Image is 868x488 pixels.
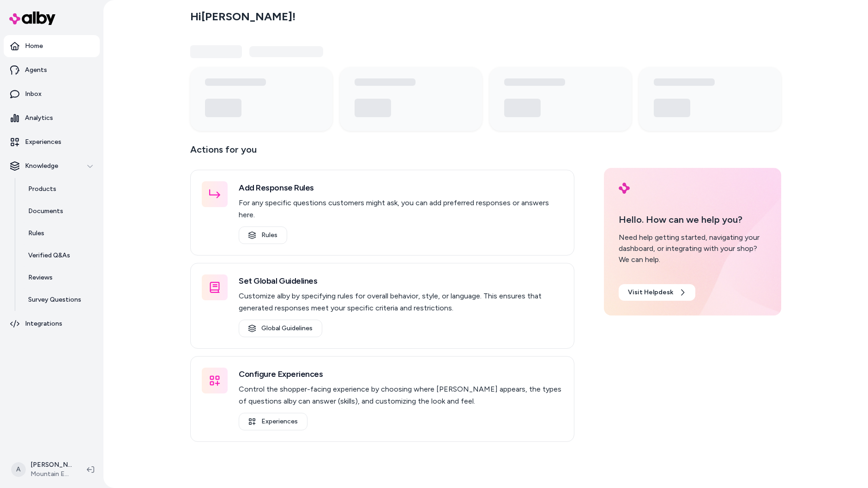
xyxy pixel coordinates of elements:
[30,460,72,470] p: [PERSON_NAME]
[4,155,100,177] button: Knowledge
[25,319,62,328] p: Integrations
[4,59,100,81] a: Agents
[4,107,100,129] a: Analytics
[19,289,100,311] a: Survey Questions
[4,131,100,153] a: Experiences
[25,89,42,99] p: Inbox
[619,232,766,265] div: Need help getting started, navigating your dashboard, or integrating with your shop? We can help.
[239,181,563,194] h3: Add Response Rules
[239,274,563,287] h3: Set Global Guidelines
[239,413,307,430] a: Experiences
[239,368,563,381] h3: Configure Experiences
[6,455,79,484] button: A[PERSON_NAME]Mountain Equipment Company
[19,267,100,289] a: Reviews
[4,35,100,57] a: Home
[28,273,53,282] p: Reviews
[25,137,61,147] p: Experiences
[239,197,563,221] p: For any specific questions customers might ask, you can add preferred responses or answers here.
[30,470,72,479] span: Mountain Equipment Company
[19,244,100,267] a: Verified Q&As
[4,83,100,105] a: Inbox
[9,12,55,25] img: alby Logo
[4,313,100,335] a: Integrations
[239,226,287,244] a: Rules
[25,42,43,51] p: Home
[190,142,574,164] p: Actions for you
[11,462,26,477] span: A
[25,161,58,171] p: Knowledge
[619,183,630,194] img: alby Logo
[619,284,695,301] a: Visit Helpdesk
[239,320,322,337] a: Global Guidelines
[19,178,100,200] a: Products
[25,65,47,75] p: Agents
[28,295,81,304] p: Survey Questions
[19,200,100,222] a: Documents
[25,113,53,123] p: Analytics
[239,290,563,314] p: Customize alby by specifying rules for overall behavior, style, or language. This ensures that ge...
[28,184,56,194] p: Products
[190,10,295,24] h2: Hi [PERSON_NAME] !
[619,213,766,226] p: Hello. How can we help you?
[19,222,100,244] a: Rules
[28,229,44,238] p: Rules
[239,383,563,407] p: Control the shopper-facing experience by choosing where [PERSON_NAME] appears, the types of quest...
[28,207,63,216] p: Documents
[28,251,70,260] p: Verified Q&As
